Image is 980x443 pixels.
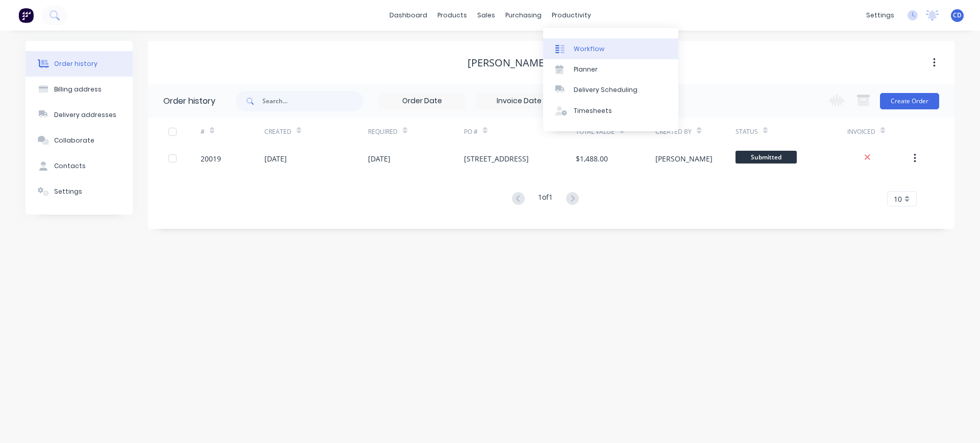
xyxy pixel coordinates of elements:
div: PO # [464,127,478,136]
div: [PERSON_NAME] [655,153,713,164]
div: Order history [54,59,97,68]
input: Invoice Date [476,94,562,109]
div: # [201,127,205,136]
div: Created [264,127,291,136]
div: Billing address [54,85,102,94]
div: Contacts [54,161,86,171]
div: $1,488.00 [576,153,608,164]
div: # [201,118,264,146]
button: Billing address [26,77,133,102]
button: Settings [26,179,133,204]
div: [DATE] [264,153,287,164]
div: PO # [464,118,576,146]
div: products [432,8,472,23]
div: Delivery Scheduling [574,85,638,95]
div: [PERSON_NAME] Joinery 2021 Ltd [468,57,635,69]
div: Order history [163,95,215,107]
div: sales [472,8,500,23]
div: Status [736,127,758,136]
div: Settings [54,187,82,196]
div: Created By [655,118,735,146]
button: Contacts [26,153,133,179]
a: Timesheets [543,101,678,121]
div: settings [861,8,899,23]
div: Status [736,118,847,146]
div: Timesheets [574,106,612,115]
a: Planner [543,59,678,80]
div: Collaborate [54,136,94,145]
a: Workflow [543,38,678,59]
div: Required [368,118,464,146]
div: productivity [547,8,596,23]
input: Search... [262,91,363,111]
button: Collaborate [26,128,133,153]
button: Order history [26,51,133,77]
div: [STREET_ADDRESS] [464,153,529,164]
div: 1 of 1 [538,192,553,206]
a: Delivery Scheduling [543,80,678,100]
span: 10 [894,194,902,204]
div: Created [264,118,368,146]
span: CD [953,11,962,20]
img: Factory [18,8,34,23]
div: purchasing [500,8,547,23]
span: Submitted [736,151,797,164]
div: Invoiced [847,118,911,146]
div: 20019 [201,153,221,164]
div: Invoiced [847,127,875,136]
div: Delivery addresses [54,110,116,120]
div: Planner [574,65,598,74]
div: [DATE] [368,153,390,164]
button: Delivery addresses [26,102,133,128]
a: dashboard [384,8,432,23]
button: Create Order [880,93,939,109]
input: Order Date [379,94,465,109]
div: Required [368,127,398,136]
div: Workflow [574,44,604,54]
